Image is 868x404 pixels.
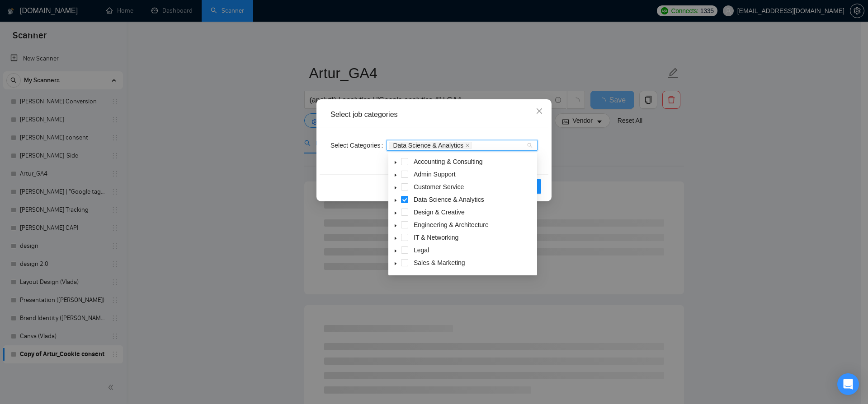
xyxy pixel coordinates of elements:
span: Sales & Marketing [414,259,465,266]
span: Admin Support [414,171,456,178]
span: Design & Creative [412,207,535,218]
span: Legal [414,246,429,254]
span: Data Science & Analytics [414,196,484,203]
label: Select Categories [330,138,387,153]
span: close [465,143,470,148]
span: Data Science & Analytics [412,194,535,205]
span: Customer Service [412,181,535,192]
span: caret-down [393,249,398,253]
span: Translation [412,270,535,281]
button: Close [527,99,552,124]
span: Data Science & Analytics [389,142,472,149]
span: Engineering & Architecture [414,221,489,228]
span: Customer Service [414,183,464,190]
span: caret-down [393,261,398,266]
span: caret-down [393,211,398,215]
span: caret-down [393,186,398,190]
span: caret-down [393,173,398,177]
span: Sales & Marketing [412,257,535,268]
span: Accounting & Consulting [414,158,483,165]
input: Select Categories [474,142,476,149]
span: IT & Networking [414,234,458,241]
span: Engineering & Architecture [412,219,535,230]
span: IT & Networking [412,232,535,243]
span: Design & Creative [414,209,465,216]
span: Admin Support [412,169,535,180]
span: Accounting & Consulting [412,156,535,167]
span: caret-down [393,160,398,165]
div: Select job categories [330,110,538,120]
div: Open Intercom Messenger [837,373,859,395]
span: Legal [412,245,535,255]
span: close [536,107,543,115]
span: Data Science & Analytics [393,142,463,149]
span: caret-down [393,198,398,203]
span: caret-down [393,223,398,228]
span: caret-down [393,236,398,241]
